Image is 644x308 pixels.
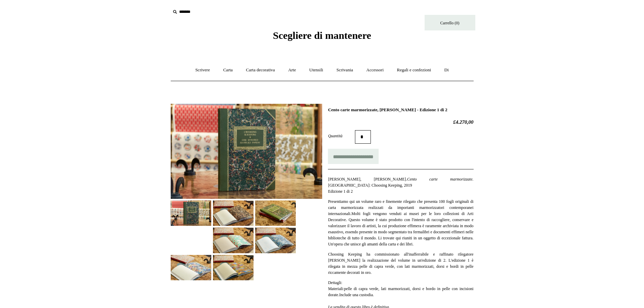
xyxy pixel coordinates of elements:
[328,134,342,138] font: Quantità
[397,67,431,72] font: Regali e confezioni
[425,15,475,30] a: Carrello (0)
[255,200,296,226] img: Cento carte marmorizzate, John Jeffery - Edizione 1 di 2
[328,252,473,263] font: Choosing Keeping ha commissionato all'inafferrabile e raffinato rilegatore [PERSON_NAME] la reali...
[440,21,459,25] font: Carrello (0)
[171,200,211,226] img: Cento carte marmorizzate, John Jeffery - Edizione 1 di 2
[246,67,275,72] font: Carta decorativa
[328,286,473,297] font: pelle di capra verde, lati marmorizzati, dorsi e bordo in pelle con incisioni dorate.
[328,189,353,194] font: Edizione 1 di 2
[195,67,210,72] font: Scrivere
[217,61,239,79] a: Carta
[328,107,447,112] font: Cento carte marmorizzate, [PERSON_NAME] - Edizione 1 di 2
[213,255,254,280] img: Cento carte marmorizzate, John Jeffery - Edizione 1 di 2
[171,104,322,199] img: Cento carte marmorizzate, John Jeffery - Edizione 1 di 2
[273,35,371,40] a: Scegliere di mantenere
[282,61,302,79] a: Arte
[171,255,211,280] img: Cento carte marmorizzate, John Jeffery - Edizione 1 di 2
[366,67,384,72] font: Accessori
[213,228,254,253] img: Cento carte marmorizzate, John Jeffery - Edizione 1 di 2
[189,61,216,79] a: Scrivere
[328,199,473,216] font: Presentiamo qui un volume raro e finemente rilegato che presenta 100 fogli originali di carta mar...
[255,228,296,253] img: Cento carte marmorizzate, John Jeffery - Edizione 1 di 2
[328,183,412,188] font: [GEOGRAPHIC_DATA]: Choosing Keeping, 2019
[303,61,329,79] a: Utensili
[336,67,353,72] font: Scrivania
[213,200,254,226] img: Cento carte marmorizzate, John Jeffery - Edizione 1 di 2
[339,292,374,297] font: Include una custodia.
[438,61,455,79] a: Di
[391,61,437,79] a: Regali e confezioni
[328,211,473,246] font: Molti fogli vengono venduti ai musei per le loro collezioni di Arti Decorative. Questo volume è s...
[330,61,359,79] a: Scrivania
[328,258,473,275] font: L'edizione 1 è rilegata in mezza pelle di capra verde, con lati marmorizzati, dorsi e bordi in pe...
[223,67,233,72] font: Carta
[309,67,323,72] font: Utensili
[328,177,407,182] font: [PERSON_NAME], [PERSON_NAME].
[328,286,344,291] font: Materiali:
[328,280,342,285] font: Dettagli:
[407,177,473,182] font: Cento carte marmorizzate.
[453,119,474,125] font: £4.270,00
[273,30,371,41] font: Scegliere di mantenere
[444,67,449,72] font: Di
[240,61,281,79] a: Carta decorativa
[288,67,296,72] font: Arte
[360,61,390,79] a: Accessori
